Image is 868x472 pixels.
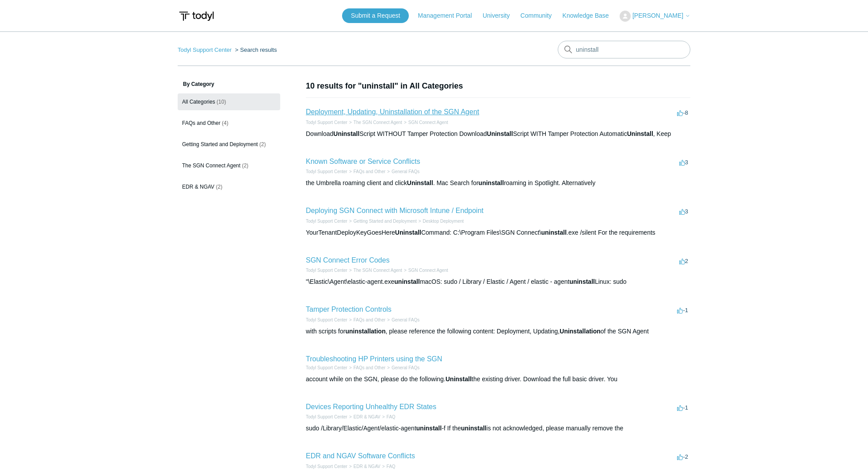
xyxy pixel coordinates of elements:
div: the Umbrella roaming client and click . Mac Search for roaming in Spotlight. Alternatively [306,178,690,188]
a: Tamper Protection Controls [306,306,392,313]
a: Desktop Deployment [423,219,464,224]
li: FAQ [381,414,396,420]
a: Todyl Support Center [306,414,347,419]
li: FAQs and Other [347,168,385,175]
span: -2 [677,453,688,460]
a: EDR and NGAV Software Conflicts [306,452,415,460]
a: Getting Started and Deployment [354,219,417,224]
a: Todyl Support Center [306,268,347,273]
span: 2 [679,258,688,264]
a: General FAQs [392,317,419,322]
a: Todyl Support Center [178,46,232,53]
a: Known Software or Service Conflicts [306,158,420,165]
a: FAQ [387,464,396,469]
em: Uninstall [487,130,513,137]
a: Todyl Support Center [306,365,347,370]
a: The SGN Connect Agent (2) [178,157,280,174]
em: uninstall [394,278,420,285]
li: Todyl Support Center [306,317,347,323]
span: Getting Started and Deployment [182,141,258,147]
a: FAQs and Other [354,365,385,370]
span: -1 [677,404,688,411]
span: (2) [216,184,222,190]
a: Todyl Support Center [306,120,347,125]
em: Uninstall [333,130,359,137]
a: EDR & NGAV (2) [178,178,280,195]
a: Todyl Support Center [306,317,347,322]
li: SGN Connect Agent [402,119,448,126]
li: FAQs and Other [347,317,385,323]
span: -1 [677,307,688,313]
li: EDR & NGAV [347,463,381,470]
a: The SGN Connect Agent [354,120,402,125]
em: uninstall [569,278,595,285]
a: Todyl Support Center [306,219,347,224]
li: The SGN Connect Agent [347,119,402,126]
div: account while on the SGN, please do the following. the existing driver. Download the full basic d... [306,375,690,384]
a: The SGN Connect Agent [354,268,402,273]
li: FAQ [381,463,396,470]
a: Submit a Request [342,8,409,23]
a: FAQ [387,414,396,419]
em: uninstall [541,229,567,236]
li: Todyl Support Center [178,46,233,53]
a: FAQs and Other [354,169,385,174]
li: Search results [233,46,277,53]
div: Download Script WITHOUT Tamper Protection Download Script WITH Tamper Protection Automatic , Keep [306,129,690,139]
span: (4) [222,120,228,126]
em: Uninstall [445,375,472,383]
em: Uninstall [395,229,421,236]
em: uninstall [416,425,442,432]
li: Todyl Support Center [306,119,347,126]
em: Uninstall [627,130,653,137]
em: Uninstall [407,179,433,186]
h1: 10 results for "uninstall" in All Categories [306,80,690,92]
li: Todyl Support Center [306,463,347,470]
h3: By Category [178,80,280,88]
a: Devices Reporting Unhealthy EDR States [306,403,436,410]
a: University [483,11,518,20]
li: Todyl Support Center [306,414,347,420]
a: Management Portal [418,11,481,20]
a: Todyl Support Center [306,169,347,174]
span: All Categories [182,99,215,105]
a: Deploying SGN Connect with Microsoft Intune / Endpoint [306,207,483,214]
li: EDR & NGAV [347,414,381,420]
a: Todyl Support Center [306,464,347,469]
li: The SGN Connect Agent [347,267,402,274]
span: The SGN Connect Agent [182,162,240,169]
em: uninstall [479,179,504,186]
li: General FAQs [385,168,419,175]
li: Getting Started and Deployment [347,218,417,224]
a: Community [521,11,561,20]
div: "\Elastic\Agent\elastic-agent.exe macOS: sudo / Library / Elastic / Agent / elastic - agent Linux... [306,277,690,286]
span: EDR & NGAV [182,184,214,190]
input: Search [558,41,690,58]
a: Knowledge Base [563,11,618,20]
span: (10) [217,99,226,105]
em: uninstall [461,425,487,432]
span: [PERSON_NAME] [632,12,683,19]
span: (2) [259,141,266,147]
span: (2) [242,162,248,169]
span: 3 [679,208,688,215]
span: FAQs and Other [182,120,221,126]
li: Desktop Deployment [417,218,464,224]
button: [PERSON_NAME] [620,11,690,22]
img: Todyl Support Center Help Center home page [178,8,215,24]
div: sudo /Library/Elastic/Agent/elastic-agent -f If the is not acknowledged, please manually remove the [306,424,690,433]
a: SGN Connect Agent [408,268,448,273]
a: SGN Connect Agent [408,120,448,125]
div: YourTenantDeployKeyGoesHere Command: C:\Program Files\SGN Connect\ .exe /silent For the requirements [306,228,690,237]
li: Todyl Support Center [306,267,347,274]
span: 3 [679,159,688,166]
a: General FAQs [392,169,419,174]
li: FAQs and Other [347,364,385,371]
a: General FAQs [392,365,419,370]
a: FAQs and Other [354,317,385,322]
div: with scripts for , please reference the following content: Deployment, Updating, of the SGN Agent [306,327,690,336]
a: Getting Started and Deployment (2) [178,136,280,153]
em: uninstallation [345,328,385,335]
li: SGN Connect Agent [402,267,448,274]
li: General FAQs [385,364,419,371]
